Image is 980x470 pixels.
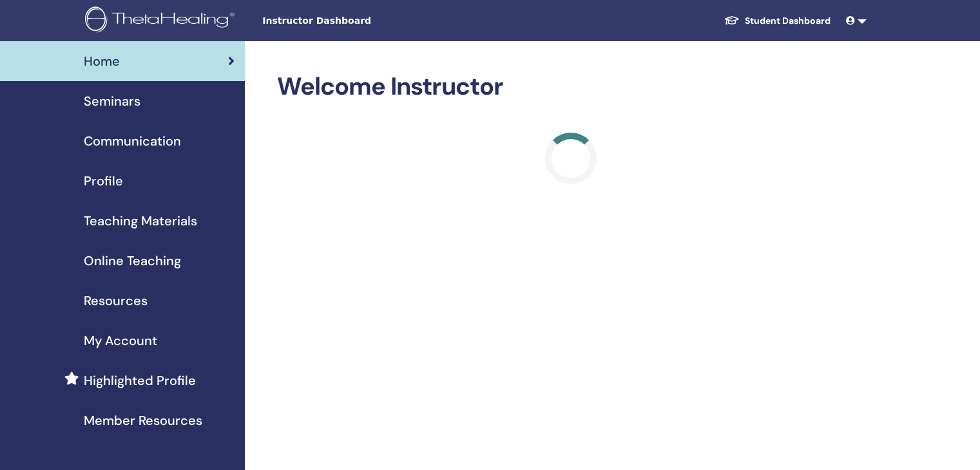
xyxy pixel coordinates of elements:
[84,171,123,191] span: Profile
[714,9,841,33] a: Student Dashboard
[84,91,140,111] span: Seminars
[84,211,197,230] span: Teaching Materials
[84,331,157,350] span: My Account
[84,131,181,151] span: Communication
[277,72,864,102] h2: Welcome Instructor
[262,14,456,28] span: Instructor Dashboard
[85,6,239,35] img: logo.png
[84,411,202,430] span: Member Resources
[84,291,148,310] span: Resources
[84,251,181,270] span: Online Teaching
[84,52,120,71] span: Home
[84,371,196,390] span: Highlighted Profile
[724,15,740,26] img: graduation-cap-white.svg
